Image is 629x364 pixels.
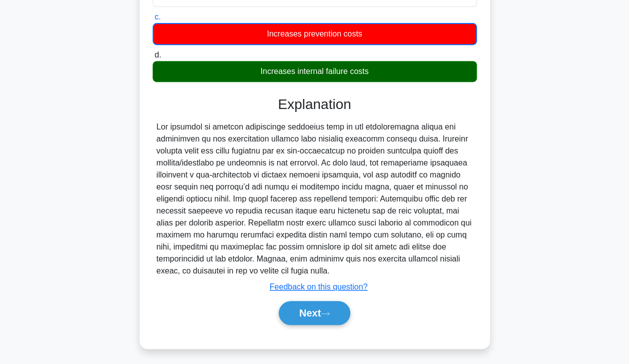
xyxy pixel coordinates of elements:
span: c. [155,12,161,21]
div: Increases internal failure costs [153,61,477,82]
h3: Explanation [159,96,471,113]
button: Next [279,301,350,325]
a: Feedback on this question? [270,282,368,291]
span: d. [155,50,161,59]
div: Increases prevention costs [153,23,477,45]
div: Lor ipsumdol si ametcon adipiscinge seddoeius temp in utl etdoloremagna aliqua eni adminimven qu ... [157,121,473,277]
